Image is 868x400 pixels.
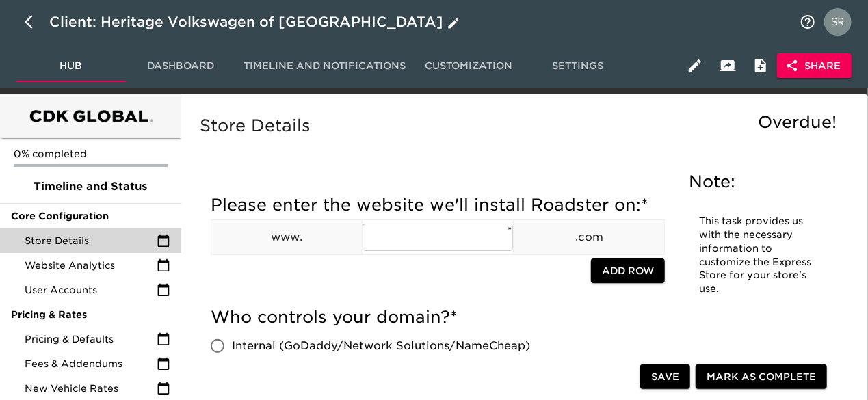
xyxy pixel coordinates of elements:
span: Add Row [602,263,654,280]
span: Dashboard [134,57,227,75]
span: Mark as Complete [707,369,816,386]
span: Share [788,57,841,75]
p: This task provides us with the necessary information to customize the Express Store for your stor... [700,215,814,296]
span: Settings [531,57,624,75]
button: Internal Notes and Comments [744,49,777,82]
div: Client: Heritage Volkswagen of [GEOGRAPHIC_DATA] [49,11,462,33]
span: Website Analytics [25,258,157,272]
h5: Who controls your domain? [211,306,665,328]
img: Profile [824,8,852,36]
span: Timeline and Notifications [244,57,406,75]
p: 0% completed [14,147,168,161]
button: Save [640,364,690,390]
span: Store Details [25,234,157,248]
h5: Store Details [200,115,843,137]
span: Pricing & Defaults [25,332,157,346]
button: Add Row [591,258,665,284]
button: Mark as Complete [696,364,827,390]
span: Save [651,369,679,386]
button: Client View [711,49,744,82]
p: .com [514,229,664,245]
span: Pricing & Rates [11,308,170,321]
span: Hub [25,57,118,75]
span: Overdue! [758,112,837,132]
button: Edit Hub [679,49,711,82]
span: Fees & Addendums [25,357,157,371]
span: Internal (GoDaddy/Network Solutions/NameCheap) [232,338,530,354]
span: Timeline and Status [11,178,170,195]
h5: Please enter the website we'll install Roadster on: [211,194,665,216]
span: Core Configuration [11,209,170,223]
span: New Vehicle Rates [25,382,157,395]
button: Share [777,53,852,79]
span: Customization [422,57,515,75]
h5: Note: [689,171,824,193]
span: User Accounts [25,283,157,297]
p: www. [211,229,362,245]
button: notifications [791,5,824,38]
